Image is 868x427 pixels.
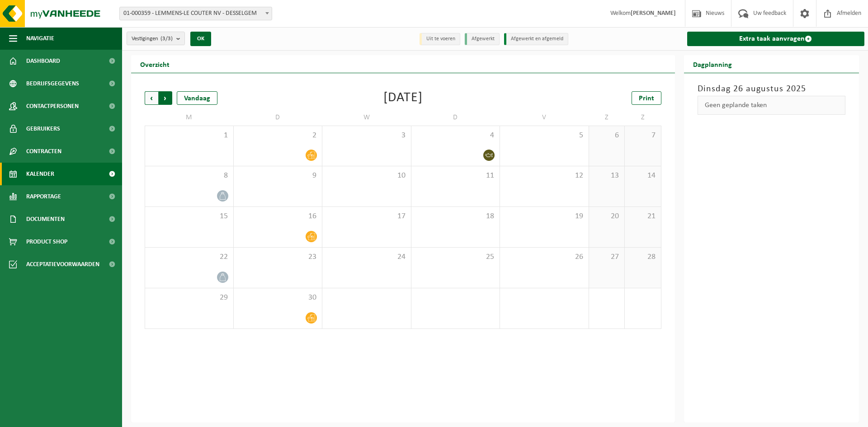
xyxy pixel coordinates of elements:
li: Afgewerkt en afgemeld [504,33,568,45]
td: D [411,109,500,126]
div: Geen geplande taken [698,96,846,115]
span: 01-000359 - LEMMENS-LE COUTER NV - DESSELGEM [119,7,272,20]
span: Dashboard [26,50,60,72]
span: 18 [416,211,495,221]
span: Navigatie [26,27,54,50]
span: 8 [150,171,229,181]
span: 28 [629,252,656,262]
span: 20 [594,211,620,221]
td: M [145,109,234,126]
span: Vorige [145,91,158,105]
span: Contactpersonen [26,95,79,117]
span: 16 [238,211,318,221]
span: 15 [150,211,229,221]
span: 11 [416,171,495,181]
h2: Overzicht [131,55,179,73]
span: 17 [327,211,406,221]
span: Vestigingen [132,32,173,46]
span: 6 [594,131,620,141]
a: Extra taak aanvragen [687,32,865,46]
td: D [234,109,323,126]
span: Gebruikers [26,117,60,140]
span: Contracten [26,140,61,163]
td: V [500,109,589,126]
span: 7 [629,131,656,141]
td: Z [625,109,661,126]
button: Vestigingen(3/3) [127,32,185,45]
div: [DATE] [383,91,423,105]
h3: Dinsdag 26 augustus 2025 [698,82,846,96]
span: Documenten [26,208,65,230]
h2: Dagplanning [684,55,741,73]
span: 4 [416,131,495,141]
span: Kalender [26,163,54,185]
span: 30 [238,293,318,303]
span: 3 [327,131,406,141]
span: 21 [629,211,656,221]
span: 19 [505,211,584,221]
li: Afgewerkt [465,33,500,45]
span: 5 [505,131,584,141]
span: 22 [150,252,229,262]
span: 2 [238,131,318,141]
span: Bedrijfsgegevens [26,72,79,95]
span: Volgende [159,91,172,105]
span: 26 [505,252,584,262]
td: W [322,109,411,126]
span: 10 [327,171,406,181]
span: 1 [150,131,229,141]
span: 14 [629,171,656,181]
span: 27 [594,252,620,262]
span: 24 [327,252,406,262]
span: Acceptatievoorwaarden [26,253,99,276]
span: Print [639,95,654,102]
a: Print [632,91,661,105]
button: OK [190,32,211,46]
strong: [PERSON_NAME] [631,10,676,17]
span: 25 [416,252,495,262]
span: 01-000359 - LEMMENS-LE COUTER NV - DESSELGEM [120,7,272,20]
span: 29 [150,293,229,303]
count: (3/3) [160,36,173,42]
td: Z [589,109,625,126]
li: Uit te voeren [420,33,460,45]
span: Rapportage [26,185,61,208]
span: 12 [505,171,584,181]
span: 9 [238,171,318,181]
span: 23 [238,252,318,262]
div: Vandaag [177,91,217,105]
span: 13 [594,171,620,181]
span: Product Shop [26,230,67,253]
